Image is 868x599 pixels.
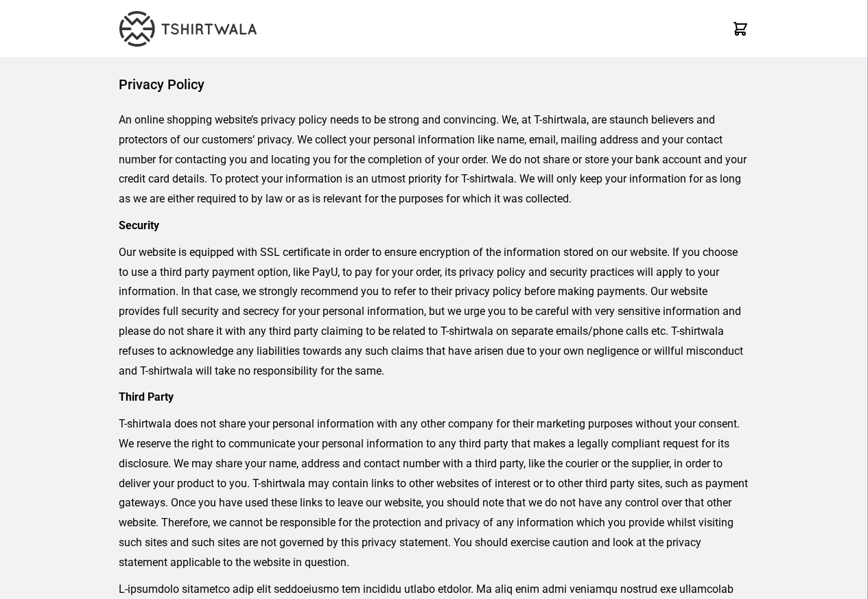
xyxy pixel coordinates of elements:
[119,219,159,232] strong: Security
[119,414,749,572] p: T-shirtwala does not share your personal information with any other company for their marketing p...
[119,75,749,94] h1: Privacy Policy
[119,390,174,403] strong: Third Party
[119,110,749,209] p: An online shopping website’s privacy policy needs to be strong and convincing. We, at T-shirtwala...
[119,243,749,381] p: Our website is equipped with SSL certificate in order to ensure encryption of the information sto...
[119,11,257,47] img: TW-LOGO-400-104.png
